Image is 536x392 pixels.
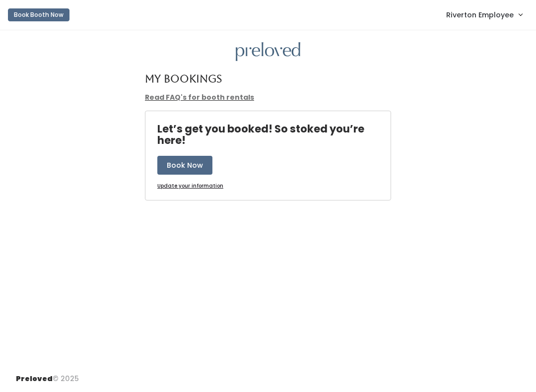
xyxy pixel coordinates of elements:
[436,4,532,25] a: Riverton Employee
[446,9,514,20] span: Riverton Employee
[157,156,212,175] button: Book Now
[8,4,69,26] a: Book Booth Now
[157,182,223,190] u: Update your information
[145,73,222,84] h4: My Bookings
[157,123,391,146] h4: Let’s get you booked! So stoked you’re here!
[236,42,300,62] img: preloved logo
[16,366,79,384] div: © 2025
[157,183,223,190] a: Update your information
[16,374,53,384] span: Preloved
[8,8,69,21] button: Book Booth Now
[145,92,254,102] a: Read FAQ's for booth rentals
